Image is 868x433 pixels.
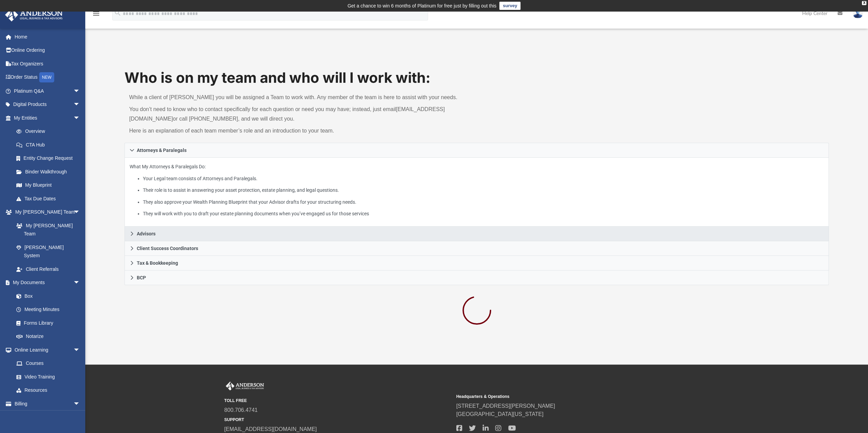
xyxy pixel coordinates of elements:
[73,276,87,290] span: arrow_drop_down
[124,270,829,285] a: BCP
[130,163,824,218] p: What My Attorneys & Paralegals Do:
[143,210,824,218] li: They will work with you to draft your estate planning documents when you’ve engaged us for those ...
[73,343,87,357] span: arrow_drop_down
[10,179,87,192] a: My Blueprint
[10,125,90,138] a: Overview
[129,106,445,122] a: [EMAIL_ADDRESS][DOMAIN_NAME]
[10,330,87,343] a: Notarize
[10,241,87,262] a: [PERSON_NAME] System
[10,316,84,330] a: Forms Library
[5,84,90,98] a: Platinum Q&Aarrow_drop_down
[10,219,84,241] a: My [PERSON_NAME] Team
[456,403,555,409] a: [STREET_ADDRESS][PERSON_NAME]
[143,186,824,195] li: Their role is to assist in answering your asset protection, estate planning, and legal questions.
[3,8,65,21] img: Anderson Advisors Platinum Portal
[10,192,90,205] a: Tax Due Dates
[137,261,178,265] span: Tax & Bookkeeping
[10,370,84,384] a: Video Training
[124,143,829,158] a: Attorneys & Paralegals
[129,126,472,136] p: Here is an explanation of each team member’s role and an introduction to your team.
[124,158,829,227] div: Attorneys & Paralegals
[73,84,87,98] span: arrow_drop_down
[10,357,87,370] a: Courses
[124,68,829,88] h1: Who is on my team and who will I work with:
[137,246,198,251] span: Client Success Coordinators
[5,71,90,84] a: Order StatusNEW
[853,9,863,18] img: User Pic
[5,343,87,357] a: Online Learningarrow_drop_down
[224,382,265,390] img: Anderson Advisors Platinum Portal
[73,205,87,219] span: arrow_drop_down
[456,411,544,417] a: [GEOGRAPHIC_DATA][US_STATE]
[5,276,87,290] a: My Documentsarrow_drop_down
[92,13,100,18] a: menu
[224,426,317,432] a: [EMAIL_ADDRESS][DOMAIN_NAME]
[124,241,829,256] a: Client Success Coordinators
[5,397,90,411] a: Billingarrow_drop_down
[224,398,452,404] small: TOLL FREE
[137,148,187,153] span: Attorneys & Paralegals
[5,205,87,219] a: My [PERSON_NAME] Teamarrow_drop_down
[224,407,258,413] a: 800.706.4741
[456,393,683,400] small: Headquarters & Operations
[129,93,472,102] p: While a client of [PERSON_NAME] you will be assigned a Team to work with. Any member of the team ...
[143,198,824,206] li: They also approve your Wealth Planning Blueprint that your Advisor drafts for your structuring ne...
[129,105,472,124] p: You don’t need to know who to contact specifically for each question or need you may have; instea...
[92,10,100,18] i: menu
[5,98,90,111] a: Digital Productsarrow_drop_down
[862,1,866,5] div: close
[5,57,90,71] a: Tax Organizers
[124,227,829,241] a: Advisors
[10,289,84,303] a: Box
[10,384,87,397] a: Resources
[10,138,90,152] a: CTA Hub
[5,44,90,57] a: Online Ordering
[10,165,90,179] a: Binder Walkthrough
[5,30,90,44] a: Home
[39,72,54,82] div: NEW
[224,417,452,423] small: SUPPORT
[10,303,87,316] a: Meeting Minutes
[124,256,829,270] a: Tax & Bookkeeping
[73,111,87,125] span: arrow_drop_down
[143,174,824,183] li: Your Legal team consists of Attorneys and Paralegals.
[10,152,90,165] a: Entity Change Request
[137,275,146,280] span: BCP
[73,397,87,411] span: arrow_drop_down
[114,9,121,17] i: search
[348,2,497,10] div: Get a chance to win 6 months of Platinum for free just by filling out this
[10,262,87,276] a: Client Referrals
[499,2,520,10] a: survey
[137,231,156,236] span: Advisors
[73,98,87,112] span: arrow_drop_down
[5,111,90,125] a: My Entitiesarrow_drop_down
